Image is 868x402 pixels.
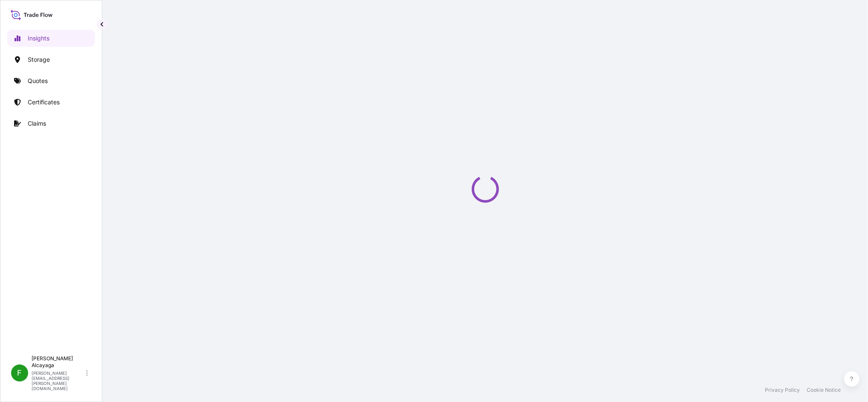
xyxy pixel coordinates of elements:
[765,387,800,393] a: Privacy Policy
[17,369,22,377] span: F
[28,55,50,64] p: Storage
[32,370,84,391] p: [PERSON_NAME][EMAIL_ADDRESS][PERSON_NAME][DOMAIN_NAME]
[7,51,95,68] a: Storage
[807,387,841,393] a: Cookie Notice
[28,34,49,43] p: Insights
[32,355,84,369] p: [PERSON_NAME] Alcayaga
[28,77,48,85] p: Quotes
[28,119,46,128] p: Claims
[7,115,95,132] a: Claims
[7,72,95,89] a: Quotes
[7,30,95,47] a: Insights
[7,94,95,111] a: Certificates
[28,98,60,106] p: Certificates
